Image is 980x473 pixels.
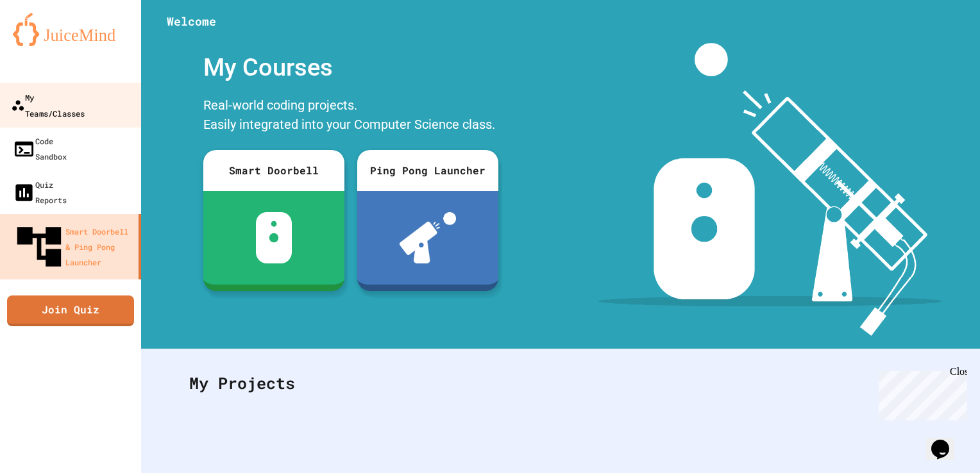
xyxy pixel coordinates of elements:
[874,366,967,420] iframe: chat widget
[13,177,67,208] div: Quiz Reports
[197,43,505,92] div: My Courses
[13,220,133,273] div: Smart Doorbell & Ping Pong Launcher
[926,422,967,460] iframe: chat widget
[357,150,498,191] div: Ping Pong Launcher
[197,92,505,140] div: Real-world coding projects. Easily integrated into your Computer Science class.
[13,133,67,164] div: Code Sandbox
[400,212,457,263] img: ppl-with-ball.png
[176,358,945,408] div: My Projects
[5,5,89,81] div: Chat with us now!Close
[598,43,942,336] img: banner-image-my-projects.png
[11,89,85,120] div: My Teams/Classes
[203,150,344,191] div: Smart Doorbell
[256,212,292,263] img: sdb-white.svg
[13,13,128,46] img: logo-orange.svg
[7,295,134,326] a: Join Quiz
